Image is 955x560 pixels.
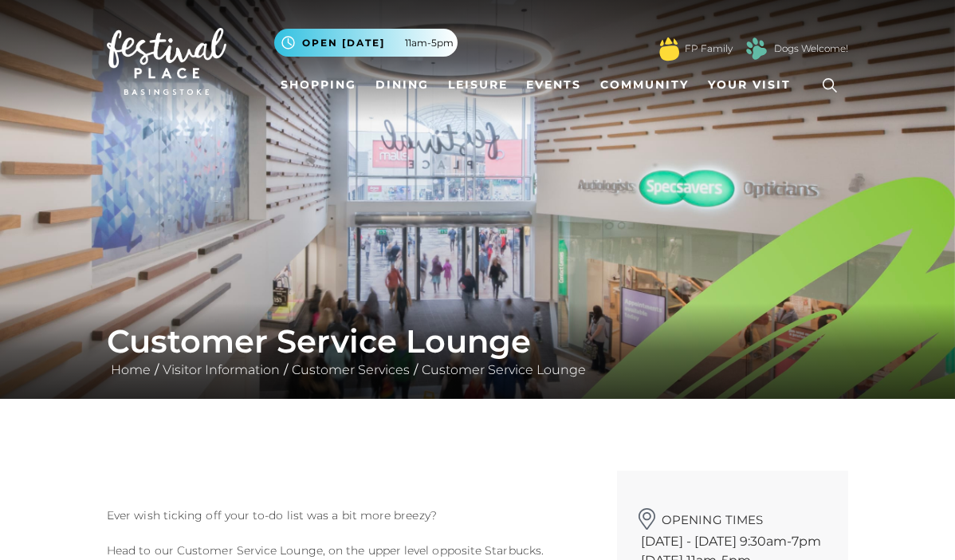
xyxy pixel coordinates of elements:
[107,362,155,377] a: Home
[442,70,514,100] a: Leisure
[274,29,458,57] button: Open [DATE] 11am-5pm
[685,41,733,56] a: FP Family
[274,70,363,100] a: Shopping
[405,36,454,50] span: 11am-5pm
[641,503,824,527] h2: Opening Times
[107,28,226,95] img: Festival Place Logo
[159,362,284,377] a: Visitor Information
[107,322,848,361] h1: Customer Service Lounge
[520,70,588,100] a: Events
[95,322,860,380] div: / / /
[288,362,414,377] a: Customer Services
[107,506,593,525] p: Ever wish ticking off your to-do list was a bit more breezy?
[369,70,435,100] a: Dining
[418,362,590,377] a: Customer Service Lounge
[594,70,695,100] a: Community
[774,41,848,56] a: Dogs Welcome!
[107,541,593,560] p: Head to our Customer Service Lounge, on the upper level opposite Starbucks.
[702,70,805,100] a: Your Visit
[302,36,385,50] span: Open [DATE]
[708,77,791,93] span: Your Visit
